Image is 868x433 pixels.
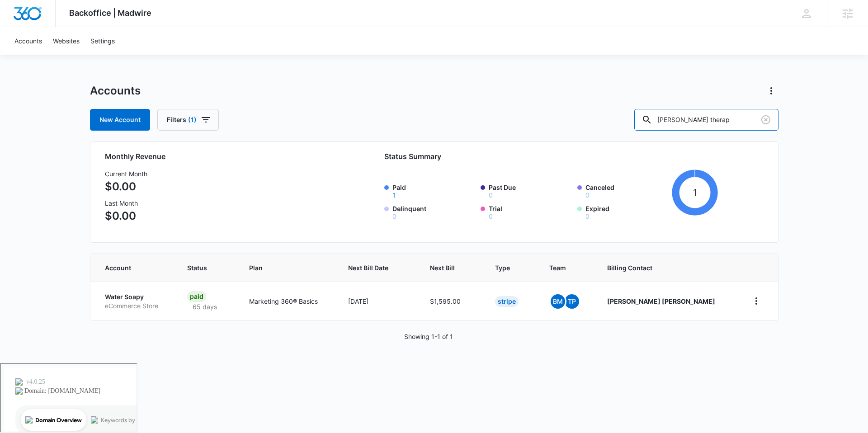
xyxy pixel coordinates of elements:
[187,263,215,273] span: Status
[90,109,150,131] a: New Account
[419,282,484,320] td: $1,595.00
[549,263,572,273] span: Team
[749,294,764,308] button: home
[693,187,697,198] tspan: 1
[430,263,460,273] span: Next Bill
[105,208,147,224] p: $0.00
[25,14,44,22] div: v 4.0.25
[14,14,22,22] img: logo_orange.svg
[90,52,97,60] img: tab_keywords_by_traffic_grey.svg
[157,109,219,131] button: Filters(1)
[69,8,151,18] span: Backoffice | Madwire
[607,297,715,305] strong: [PERSON_NAME] [PERSON_NAME]
[105,169,147,179] h3: Current Month
[249,263,326,273] span: Plan
[634,109,778,131] input: Search
[105,151,317,162] h2: Monthly Revenue
[90,84,141,98] h1: Accounts
[495,263,514,273] span: Type
[47,27,85,55] a: Websites
[34,53,81,59] div: Domain Overview
[585,183,669,198] label: Canceled
[495,296,519,307] div: Stripe
[105,198,147,208] h3: Last Month
[392,183,476,198] label: Paid
[187,302,222,311] p: 65 days
[105,301,165,311] p: eCommerce Store
[188,117,197,123] span: (1)
[764,84,778,98] button: Actions
[24,24,99,31] div: Domain: [DOMAIN_NAME]
[348,263,395,273] span: Next Bill Date
[489,204,572,220] label: Trial
[105,292,165,301] p: Water Soapy
[24,52,32,60] img: tab_domain_overview_orange.svg
[565,294,579,309] span: TP
[105,263,152,273] span: Account
[404,332,453,341] p: Showing 1-1 of 1
[585,204,669,220] label: Expired
[100,53,152,59] div: Keywords by Traffic
[105,179,147,195] p: $0.00
[759,113,773,127] button: Clear
[384,151,718,162] h2: Status Summary
[392,204,476,220] label: Delinquent
[105,292,165,310] a: Water SoapyeCommerce Store
[607,263,727,273] span: Billing Contact
[14,24,22,31] img: website_grey.svg
[551,294,565,309] span: BM
[392,192,396,198] button: Paid
[337,282,419,320] td: [DATE]
[187,291,206,302] div: Paid
[85,27,120,55] a: Settings
[9,27,47,55] a: Accounts
[489,183,572,198] label: Past Due
[249,297,326,306] p: Marketing 360® Basics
